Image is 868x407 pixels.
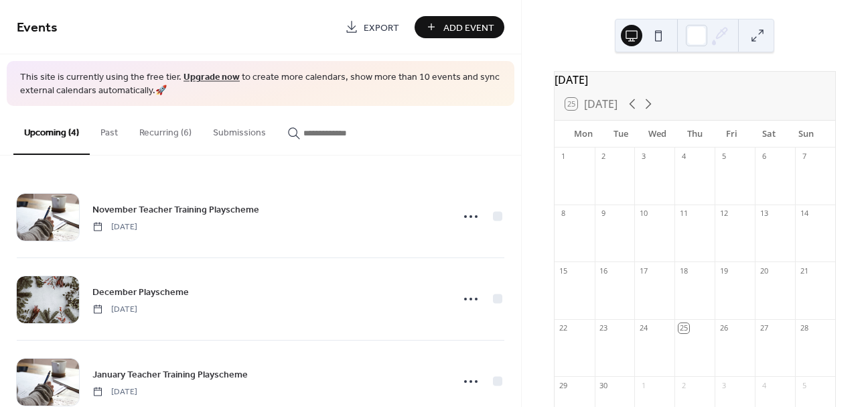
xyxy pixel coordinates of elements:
[638,380,648,390] div: 1
[599,323,609,333] div: 23
[713,121,750,148] div: Fri
[92,221,137,233] span: [DATE]
[759,380,769,390] div: 4
[799,323,809,333] div: 28
[638,152,648,162] div: 3
[92,367,248,382] span: January Teacher Training Playscheme
[443,21,494,35] span: Add Event
[678,323,689,333] div: 25
[676,121,713,148] div: Thu
[639,121,676,148] div: Wed
[799,209,809,219] div: 14
[719,323,729,333] div: 26
[759,152,769,162] div: 6
[750,121,787,148] div: Sat
[184,68,240,86] a: Upgrade now
[92,202,259,217] span: November Teacher Training Playscheme
[13,106,90,155] button: Upcoming (4)
[559,266,569,276] div: 15
[719,152,729,162] div: 5
[599,380,609,390] div: 30
[335,16,409,38] a: Export
[599,209,609,219] div: 9
[678,380,689,390] div: 2
[559,209,569,219] div: 8
[719,380,729,390] div: 3
[599,266,609,276] div: 16
[17,15,58,41] span: Events
[92,367,248,382] a: January Teacher Training Playscheme
[92,284,189,300] a: December Playscheme
[92,386,137,398] span: [DATE]
[799,152,809,162] div: 7
[719,209,729,219] div: 12
[638,266,648,276] div: 17
[90,106,129,154] button: Past
[92,202,259,217] a: November Teacher Training Playscheme
[92,285,189,299] span: December Playscheme
[759,266,769,276] div: 20
[759,323,769,333] div: 27
[602,121,639,148] div: Tue
[415,16,504,38] button: Add Event
[678,152,689,162] div: 4
[364,21,399,35] span: Export
[599,152,609,162] div: 2
[799,380,809,390] div: 5
[555,72,835,88] div: [DATE]
[559,380,569,390] div: 29
[638,209,648,219] div: 10
[799,266,809,276] div: 21
[129,106,202,154] button: Recurring (6)
[638,323,648,333] div: 24
[565,121,602,148] div: Mon
[559,152,569,162] div: 1
[202,106,277,154] button: Submissions
[759,209,769,219] div: 13
[719,266,729,276] div: 19
[559,323,569,333] div: 22
[678,266,689,276] div: 18
[92,303,137,315] span: [DATE]
[20,71,501,97] span: This site is currently using the free tier. to create more calendars, show more than 10 events an...
[788,121,824,148] div: Sun
[678,209,689,219] div: 11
